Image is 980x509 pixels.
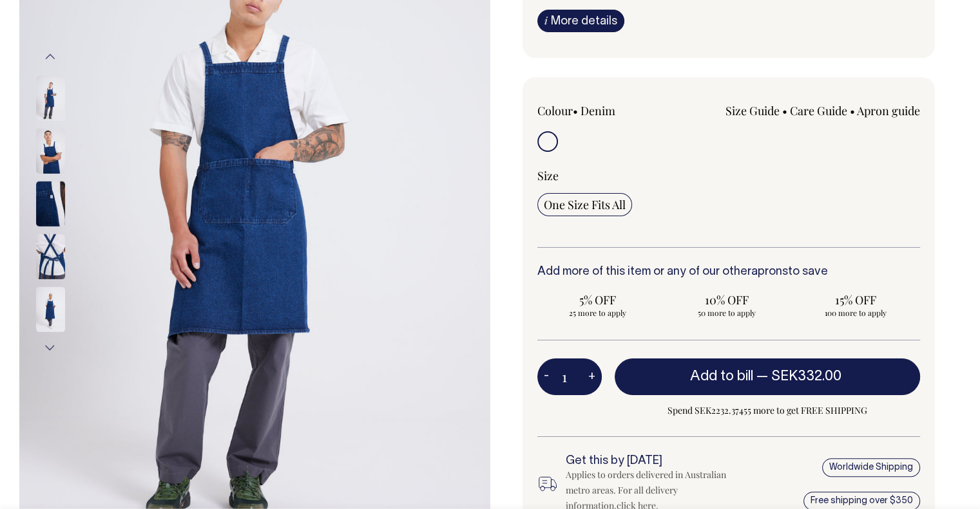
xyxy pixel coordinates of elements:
span: • [573,103,578,118]
span: 5% OFF [544,292,652,308]
span: SEK332.00 [771,370,841,383]
span: One Size Fits All [544,197,626,212]
span: • [850,103,855,118]
img: denim [36,287,65,332]
span: Add to bill [690,370,753,383]
span: Spend SEK2232.37455 more to get FREE SHIPPING [615,403,921,418]
span: 100 more to apply [802,308,910,318]
button: - [537,364,555,390]
span: 25 more to apply [544,308,652,318]
a: aprons [751,266,788,277]
button: Next [41,333,60,362]
span: i [544,14,548,27]
button: Add to bill —SEK332.00 [615,358,921,394]
div: Size [537,168,921,183]
span: — [756,370,845,383]
span: • [782,103,787,118]
span: 50 more to apply [673,308,781,318]
input: 10% OFF 50 more to apply [666,288,787,322]
span: 10% OFF [673,292,781,308]
a: Size Guide [725,103,780,118]
a: iMore details [537,10,624,32]
a: Apron guide [857,103,920,118]
button: + [582,364,602,390]
a: Care Guide [790,103,847,118]
h6: Add more of this item or any of our other to save [537,266,921,279]
img: denim [36,76,65,121]
div: Colour [537,103,691,118]
input: 15% OFF 100 more to apply [795,288,916,322]
img: denim [36,181,65,227]
button: Previous [41,42,60,71]
h6: Get this by [DATE] [566,455,746,468]
img: denim [36,234,65,279]
span: 15% OFF [802,292,910,308]
img: denim [36,129,65,174]
label: Denim [581,103,615,118]
input: 5% OFF 25 more to apply [537,288,658,322]
input: One Size Fits All [537,193,632,216]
